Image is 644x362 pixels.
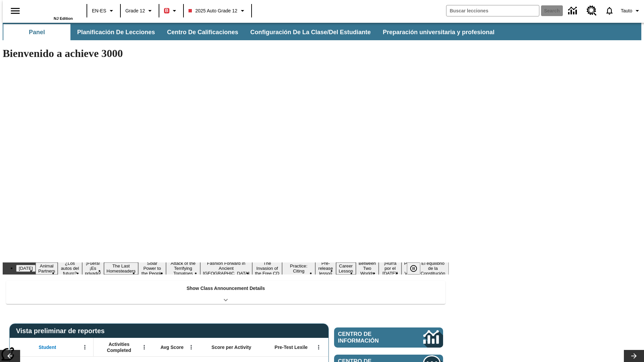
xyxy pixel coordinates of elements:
button: Slide 11 Pre-release lesson [315,260,336,277]
div: Portada [29,2,73,20]
button: Slide 16 El equilibrio de la Constitución [417,260,449,277]
a: Portada [29,3,73,16]
button: Pausar [407,262,420,275]
span: B [165,6,168,15]
span: Tauto [621,7,632,14]
a: Centro de información [564,2,583,20]
div: Show Class Announcement Details [6,281,445,304]
button: Language: EN-ES, Selecciona un idioma [89,5,118,17]
button: Abrir menú [80,342,90,352]
button: Carrusel de lecciones, seguir [624,350,644,362]
button: Slide 15 Point of View [401,260,417,277]
div: Subbarra de navegación [3,23,641,40]
button: Preparación universitaria y profesional [377,24,500,40]
h1: Bienvenido a achieve 3000 [3,47,449,60]
a: Centro de información [334,327,443,348]
button: Slide 10 Mixed Practice: Citing Evidence [282,257,315,280]
span: 2025 Auto Grade 12 [189,7,237,14]
button: Centro de calificaciones [162,24,244,40]
span: Activities Completed [97,341,141,353]
span: Pre-Test Lexile [275,344,308,350]
button: Slide 9 The Invasion of the Free CD [252,260,282,277]
span: Score per Activity [212,344,252,350]
div: Subbarra de navegación [3,24,500,40]
button: Slide 2 Animal Partners [36,262,58,275]
button: Planificación de lecciones [72,24,160,40]
input: search field [446,5,539,16]
button: Abrir el menú lateral [5,1,25,21]
button: Slide 1 Día del Trabajo [16,265,36,272]
button: Slide 5 The Last Homesteaders [104,262,139,275]
button: Slide 6 Solar Power to the People [138,260,166,277]
button: Slide 7 Attack of the Terrifying Tomatoes [166,260,200,277]
span: Grade 12 [125,7,145,14]
button: Slide 4 ¡Fuera! ¡Es privado! [82,260,104,277]
span: Vista preliminar de reportes [16,327,108,335]
button: Class: 2025 Auto Grade 12, Selecciona una clase [186,5,249,17]
button: Perfil/Configuración [618,5,644,17]
button: Slide 13 Between Two Worlds [356,260,379,277]
button: Slide 3 ¿Los autos del futuro? [58,260,82,277]
div: Pausar [407,262,427,275]
button: Grado: Grade 12, Elige un grado [123,5,157,17]
button: Abrir menú [186,342,196,352]
span: Avg Score [160,344,183,350]
button: Abrir menú [314,342,324,352]
span: EN-ES [92,7,106,14]
a: Notificaciones [601,2,618,19]
button: Panel [3,24,70,40]
span: Centro de información [338,331,401,344]
button: Boost El color de la clase es rojo. Cambiar el color de la clase. [161,5,181,17]
p: Show Class Announcement Details [186,285,265,292]
button: Configuración de la clase/del estudiante [245,24,376,40]
a: Centro de recursos, Se abrirá en una pestaña nueva. [583,2,601,20]
span: Student [39,344,56,350]
button: Slide 14 ¡Hurra por el Día de la Constitución! [379,260,401,277]
button: Slide 8 Fashion Forward in Ancient Rome [200,260,252,277]
span: NJ Edition [54,16,73,20]
button: Slide 12 Career Lesson [336,262,356,275]
button: Abrir menú [139,342,149,352]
